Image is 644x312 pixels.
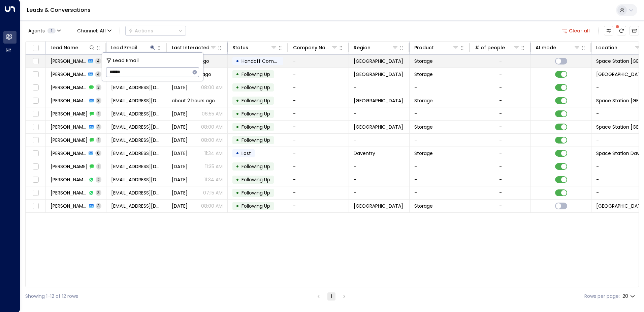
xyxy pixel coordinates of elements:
span: jordanjmj19@icloud.com [111,137,162,144]
div: • [236,82,239,93]
span: 1 [96,111,101,116]
td: - [349,186,410,199]
div: Location [596,44,641,52]
span: 3 [96,190,101,196]
span: Channel: [74,26,114,35]
div: Product [414,44,434,52]
p: 08:00 AM [201,84,223,91]
td: - [410,81,470,94]
div: Company Name [293,44,331,52]
span: Kim Jordan [51,71,86,78]
span: Storage [414,150,433,157]
span: bethandjordan2204@gmail.com [111,163,162,170]
td: - [288,94,349,107]
div: - [499,176,502,183]
td: - [288,186,349,199]
span: Jul 17, 2025 [172,163,188,170]
span: 1 [96,163,101,169]
p: 11:34 AM [204,176,223,183]
td: - [349,160,410,173]
td: - [288,173,349,186]
td: - [410,107,470,120]
span: Aug 26, 2025 [172,84,188,91]
span: Toggle select row [31,189,40,197]
button: Customize [604,26,613,35]
div: - [499,97,502,104]
div: Last Interacted [172,44,210,52]
td: - [288,147,349,160]
p: 08:00 AM [201,203,223,209]
span: Yesterday [172,124,188,130]
td: - [288,55,349,68]
div: - [499,203,502,209]
span: Jul 22, 2025 [172,150,188,157]
td: - [349,81,410,94]
div: Last Interacted [172,44,217,52]
span: London [354,58,403,64]
span: Following Up [241,84,270,91]
div: - [499,71,502,78]
span: Toggle select row [31,123,40,131]
span: London [354,203,403,209]
p: 11:35 AM [205,163,223,170]
span: Jordan Wright [51,97,87,104]
span: about 2 hours ago [172,97,215,104]
span: Beth Lane [51,176,87,183]
span: Following Up [241,97,270,104]
div: Lead Email [111,44,156,52]
span: Jordan Wright [51,110,88,117]
button: Actions [125,26,186,36]
span: Following Up [241,203,270,209]
div: - [499,163,502,170]
span: kimjordan275@gmail.com [111,84,162,91]
span: 1 [47,28,56,33]
div: - [499,137,502,144]
span: 2 [96,84,101,90]
span: Toggle select row [31,202,40,210]
div: • [236,200,239,212]
td: - [288,81,349,94]
span: Jordan Jastrzebski [51,137,88,144]
span: Lead Email [113,57,139,64]
span: Beth Lane [51,150,87,157]
span: jordanjmj19@icloud.com [111,124,162,130]
div: • [236,95,239,106]
span: Toggle select row [31,83,40,92]
div: • [236,174,239,185]
td: - [288,134,349,147]
td: - [410,173,470,186]
span: Following Up [241,71,270,78]
span: jordanwright1999@yahoo.co.uk [111,97,162,104]
div: • [236,121,239,133]
span: Storage [414,97,433,104]
span: bethandjordan2204@gmail.com [111,176,162,183]
span: Toggle select row [31,70,40,79]
div: Lead Name [51,44,95,52]
p: 11:34 AM [204,150,223,157]
div: - [499,110,502,117]
div: Lead Email [111,44,137,52]
td: - [288,200,349,212]
span: Jordan Harris [51,189,87,196]
span: 3 [96,98,101,103]
td: - [410,160,470,173]
div: Product [414,44,459,52]
div: 20 [622,291,636,301]
div: Company Name [293,44,338,52]
div: • [236,69,239,80]
span: Following Up [241,176,270,183]
span: Following Up [241,189,270,196]
span: Jun 24, 2025 [172,203,188,209]
button: page 1 [327,292,335,301]
div: - [499,150,502,157]
span: Toggle select row [31,176,40,184]
span: Birmingham [354,97,403,104]
a: Leads & Conversations [27,6,91,14]
div: AI mode [536,44,556,52]
span: Agents [28,28,45,33]
span: Kim Jordan [51,84,87,91]
p: 07:15 AM [203,189,223,196]
span: 6 [95,150,101,156]
span: bethandjordan2204@gmail.com [111,150,162,157]
span: Jordan Akudu [51,58,86,64]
